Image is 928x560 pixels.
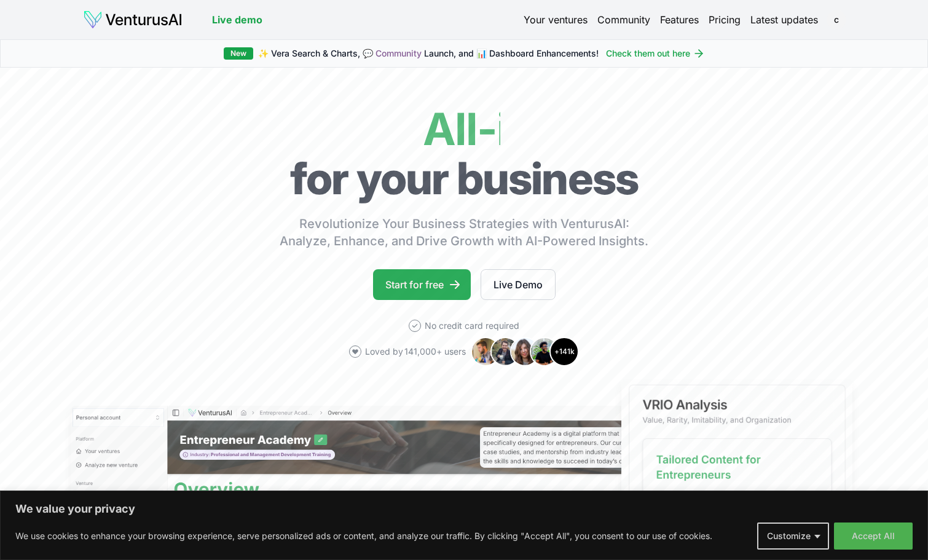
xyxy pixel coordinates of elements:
[709,12,741,27] a: Pricing
[212,12,262,27] a: Live demo
[15,502,913,516] p: We value your privacy
[510,337,540,366] img: Avatar 3
[828,11,845,28] button: c
[834,523,913,550] button: Accept All
[481,269,556,300] a: Live Demo
[15,529,712,543] p: We use cookies to enhance your browsing experience, serve personalized ads or content, and analyz...
[750,12,818,27] a: Latest updates
[757,523,829,550] button: Customize
[376,48,422,58] a: Community
[606,47,705,60] a: Check them out here
[660,12,699,27] a: Features
[373,269,471,300] a: Start for free
[597,12,650,27] a: Community
[471,337,500,366] img: Avatar 1
[224,47,253,60] div: New
[83,10,183,30] img: logo
[490,337,520,366] img: Avatar 2
[530,337,559,366] img: Avatar 4
[524,12,588,27] a: Your ventures
[827,10,846,30] span: c
[258,47,599,60] span: ✨ Vera Search & Charts, 💬 Launch, and 📊 Dashboard Enhancements!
